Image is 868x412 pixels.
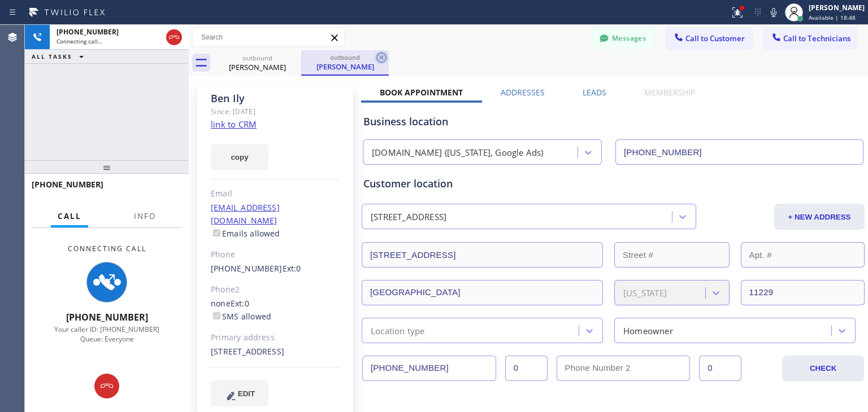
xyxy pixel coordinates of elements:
[809,3,865,12] div: [PERSON_NAME]
[32,179,103,190] span: [PHONE_NUMBER]
[371,211,446,223] div: [STREET_ADDRESS]
[231,298,249,309] span: Ext: 0
[372,146,544,159] div: [DOMAIN_NAME] ([US_STATE], Google Ads)
[809,14,856,21] span: Available | 18:48
[211,92,340,105] div: Ben Ily
[505,356,548,381] input: Ext.
[666,28,752,49] button: Call to Customer
[211,105,340,118] div: Since: [DATE]
[213,229,220,236] input: Emails allowed
[211,263,283,274] a: [PHONE_NUMBER]
[614,242,730,268] input: Street #
[741,242,865,268] input: Apt. #
[211,144,268,170] button: copy
[774,204,865,230] button: + NEW ADDRESS
[211,283,340,296] div: Phone2
[238,389,255,398] span: EDIT
[211,331,340,344] div: Primary address
[362,356,496,381] input: Phone Number
[211,311,271,322] label: SMS allowed
[211,345,340,358] div: [STREET_ADDRESS]
[362,280,603,305] input: City
[211,380,268,406] button: EDIT
[213,312,220,319] input: SMS allowed
[211,297,340,323] div: none
[32,52,72,60] span: ALL TASKS
[211,248,340,261] div: Phone
[57,37,102,45] span: Connecting call…
[166,29,182,45] button: Hang up
[763,28,857,49] button: Call to Technicians
[215,62,300,72] div: [PERSON_NAME]
[783,33,850,43] span: Call to Technicians
[363,114,863,129] div: Business location
[58,211,81,221] span: Call
[380,87,463,98] label: Book Appointment
[283,263,301,274] span: Ext: 0
[57,27,119,37] span: [PHONE_NUMBER]
[615,139,863,165] input: Phone Number
[583,87,606,98] label: Leads
[215,54,300,62] div: outbound
[127,205,163,227] button: Info
[51,205,88,227] button: Call
[211,202,280,226] a: [EMAIL_ADDRESS][DOMAIN_NAME]
[211,187,340,200] div: Email
[68,244,146,253] span: Connecting Call
[193,28,344,46] input: Search
[623,324,673,337] div: Homeowner
[25,50,95,63] button: ALL TASKS
[211,228,280,239] label: Emails allowed
[215,50,300,76] div: Ben Ily
[766,5,782,20] button: Mute
[94,374,119,398] button: Hang up
[371,324,425,337] div: Location type
[592,28,654,49] button: Messages
[699,356,741,381] input: Ext. 2
[134,211,156,221] span: Info
[685,33,745,43] span: Call to Customer
[363,176,863,191] div: Customer location
[302,50,388,74] div: Ben Ily
[644,87,695,98] label: Membership
[557,356,691,381] input: Phone Number 2
[741,280,865,305] input: ZIP
[302,53,388,62] div: outbound
[782,356,864,382] button: CHECK
[211,119,257,130] a: link to CRM
[501,87,545,98] label: Addresses
[54,325,159,344] span: Your caller ID: [PHONE_NUMBER] Queue: Everyone
[302,62,388,72] div: [PERSON_NAME]
[362,242,603,268] input: Address
[66,311,148,323] span: [PHONE_NUMBER]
